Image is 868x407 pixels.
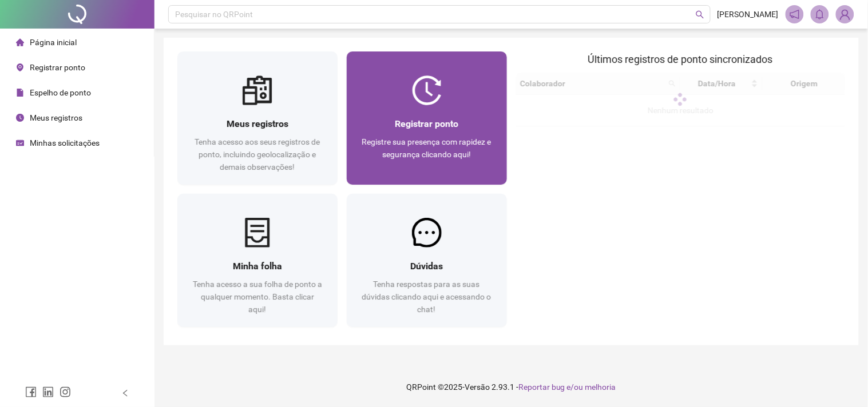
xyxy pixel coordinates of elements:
span: Reportar bug e/ou melhoria [518,382,616,392]
span: search [696,10,704,19]
span: Dúvidas [410,261,443,272]
span: Registre sua presença com rapidez e segurança clicando aqui! [362,137,492,159]
span: schedule [16,139,24,147]
span: [PERSON_NAME] [718,8,779,21]
span: file [16,89,24,97]
span: Tenha acesso aos seus registros de ponto, incluindo geolocalização e demais observações! [195,137,320,171]
a: DúvidasTenha respostas para as suas dúvidas clicando aqui e acessando o chat! [347,194,507,327]
span: Meus registros [30,113,82,122]
span: Últimos registros de ponto sincronizados [588,53,773,65]
span: Espelho de ponto [30,88,91,97]
span: clock-circle [16,114,24,122]
span: environment [16,63,24,71]
span: home [16,38,24,46]
a: Meus registrosTenha acesso aos seus registros de ponto, incluindo geolocalização e demais observa... [177,51,338,185]
span: linkedin [42,386,54,398]
span: facebook [25,386,37,398]
span: Versão [465,382,490,392]
span: Registrar ponto [395,118,458,129]
span: Registrar ponto [30,63,85,72]
span: Página inicial [30,38,77,47]
span: instagram [60,386,71,398]
span: left [121,389,129,397]
span: Tenha acesso a sua folha de ponto a qualquer momento. Basta clicar aqui! [193,280,322,314]
span: bell [815,9,825,19]
span: notification [790,9,800,19]
a: Minha folhaTenha acesso a sua folha de ponto a qualquer momento. Basta clicar aqui! [177,194,338,327]
span: Minha folha [233,261,282,272]
span: Tenha respostas para as suas dúvidas clicando aqui e acessando o chat! [362,280,492,314]
footer: QRPoint © 2025 - 2.93.1 - [154,367,868,407]
img: 83500 [837,6,854,23]
span: Meus registros [227,118,288,129]
a: Registrar pontoRegistre sua presença com rapidez e segurança clicando aqui! [347,51,507,185]
span: Minhas solicitações [30,138,100,147]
